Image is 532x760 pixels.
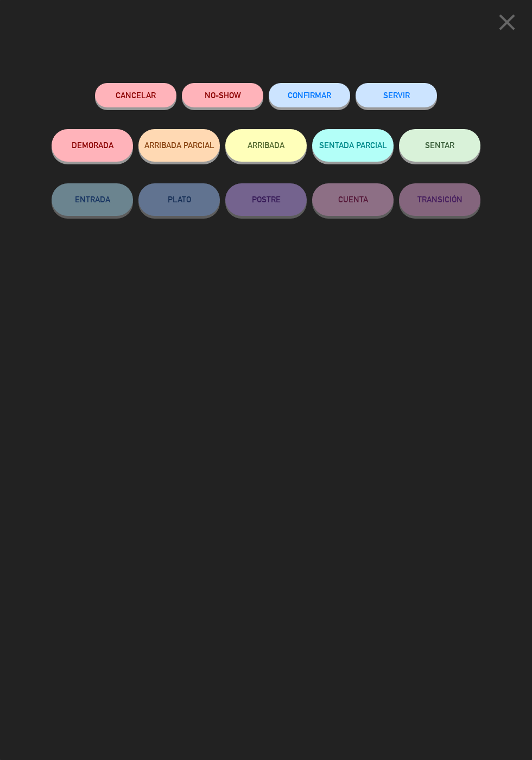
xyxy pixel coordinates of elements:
[312,129,394,162] button: SENTADA PARCIAL
[312,183,394,216] button: CUENTA
[225,129,307,162] button: ARRIBADA
[356,83,437,107] button: SERVIR
[225,183,307,216] button: POSTRE
[95,83,176,107] button: Cancelar
[52,129,133,162] button: DEMORADA
[425,140,454,150] span: SENTAR
[399,129,480,162] button: SENTAR
[138,183,220,216] button: PLATO
[138,129,220,162] button: ARRIBADA PARCIAL
[52,183,133,216] button: ENTRADA
[144,140,214,150] span: ARRIBADA PARCIAL
[399,183,480,216] button: TRANSICIÓN
[493,9,521,36] i: close
[182,83,263,107] button: NO-SHOW
[288,91,331,100] span: CONFIRMAR
[490,8,524,40] button: close
[269,83,350,107] button: CONFIRMAR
